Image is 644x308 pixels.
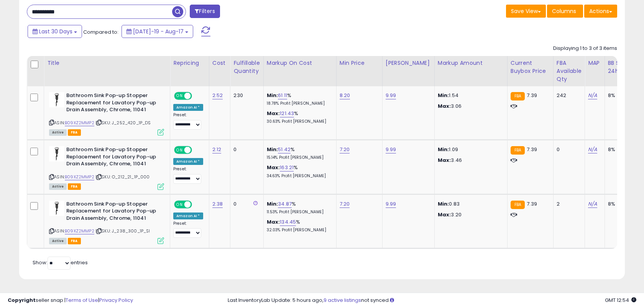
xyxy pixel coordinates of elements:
[267,92,278,99] b: Min:
[83,28,118,36] span: Compared to:
[233,201,257,208] div: 0
[99,296,133,304] a: Privacy Policy
[191,147,203,153] span: OFF
[267,173,330,179] p: 34.63% Profit [PERSON_NAME]
[267,219,330,233] div: %
[122,25,193,38] button: [DATE]-19 - Aug-17
[608,59,636,75] div: BB Share 24h.
[28,25,82,38] button: Last 30 Days
[66,201,159,224] b: Bathroom Sink Pop-up Stopper Replacement for Lavatory Pop-up Drain Assembly, Chrome, 11041
[438,157,501,164] p: 3.46
[547,5,583,18] button: Columns
[49,201,164,243] div: ASIN:
[511,146,525,155] small: FBA
[584,5,617,18] button: Actions
[557,92,579,99] div: 242
[438,201,501,208] p: 0.83
[173,158,203,165] div: Amazon AI *
[233,92,257,99] div: 230
[267,218,280,226] b: Max:
[267,146,330,160] div: %
[438,92,501,99] p: 1.54
[66,146,159,170] b: Bathroom Sink Pop-up Stopper Replacement for Lavatory Pop-up Drain Assembly, Chrome, 11041
[588,146,597,153] a: N/A
[95,120,151,126] span: | SKU: J_252_420_1P_DS
[212,92,223,99] a: 2.52
[175,93,184,99] span: ON
[190,5,220,18] button: Filters
[173,112,203,130] div: Preset:
[438,156,451,164] strong: Max:
[340,59,379,67] div: Min Price
[552,7,576,15] span: Columns
[267,164,330,178] div: %
[280,218,296,226] a: 134.45
[66,296,98,304] a: Terms of Use
[68,129,81,136] span: FBA
[438,200,449,208] strong: Min:
[386,92,396,99] a: 9.99
[340,92,350,99] a: 8.20
[438,92,449,99] strong: Min:
[65,120,94,126] a: B09XZ2MMP2
[212,146,222,153] a: 2.12
[267,155,330,160] p: 15.14% Profit [PERSON_NAME]
[553,45,617,52] div: Displaying 1 to 3 of 3 items
[278,146,291,153] a: 51.42
[33,259,88,266] span: Show: entries
[511,59,550,75] div: Current Buybox Price
[267,146,278,153] b: Min:
[191,201,203,208] span: OFF
[438,211,501,218] p: 3.20
[233,146,257,153] div: 0
[438,103,501,110] p: 3.06
[233,59,260,75] div: Fulfillable Quantity
[588,92,597,99] a: N/A
[39,28,72,35] span: Last 30 Days
[527,92,537,99] span: 7.39
[228,297,636,304] div: Last InventoryLab Update: 5 hours ago, not synced.
[173,59,206,67] div: Repricing
[65,174,94,180] a: B09XZ2MMP2
[49,146,164,189] div: ASIN:
[191,93,203,99] span: OFF
[133,28,184,35] span: [DATE]-19 - Aug-17
[95,174,150,180] span: | SKU: O_212_21_1P_000
[557,146,579,153] div: 0
[386,146,396,153] a: 9.99
[588,59,601,67] div: MAP
[267,200,278,208] b: Min:
[386,59,431,67] div: [PERSON_NAME]
[506,5,546,18] button: Save View
[386,200,396,208] a: 9.99
[49,92,64,107] img: 21PuBWKhJBL._SL40_.jpg
[173,221,203,238] div: Preset:
[511,92,525,100] small: FBA
[267,164,280,171] b: Max:
[173,212,203,219] div: Amazon AI *
[588,200,597,208] a: N/A
[438,59,504,67] div: Markup Amount
[280,164,294,171] a: 163.21
[267,110,280,117] b: Max:
[278,200,292,208] a: 34.87
[608,201,633,208] div: 8%
[267,209,330,215] p: 11.53% Profit [PERSON_NAME]
[557,59,582,83] div: FBA Available Qty
[212,59,227,67] div: Cost
[605,296,636,304] span: 2025-09-17 12:54 GMT
[49,129,67,136] span: All listings currently available for purchase on Amazon
[267,119,330,124] p: 30.63% Profit [PERSON_NAME]
[173,166,203,184] div: Preset:
[175,147,184,153] span: ON
[511,201,525,209] small: FBA
[608,92,633,99] div: 8%
[65,228,94,234] a: B09XZ2MMP2
[267,101,330,106] p: 18.78% Profit [PERSON_NAME]
[324,296,361,304] a: 9 active listings
[340,146,350,153] a: 7.20
[8,297,133,304] div: seller snap | |
[49,92,164,135] div: ASIN:
[8,296,36,304] strong: Copyright
[278,92,287,99] a: 61.11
